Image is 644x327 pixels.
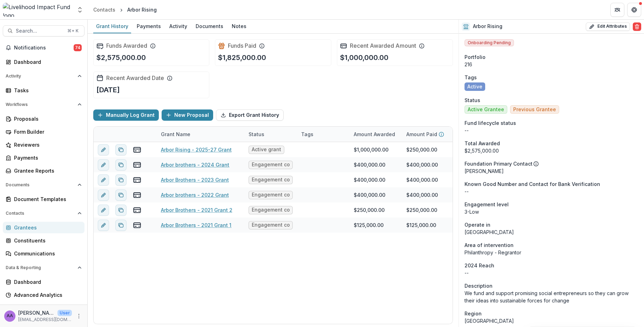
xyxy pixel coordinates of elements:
span: Tags [465,74,477,81]
p: [DATE] [96,85,120,95]
div: $400,000.00 [406,161,438,168]
button: Duplicate proposal [115,144,127,155]
h2: Funds Paid [228,42,256,49]
div: $400,000.00 [406,191,438,199]
button: Search... [3,25,84,36]
div: Tags [297,131,318,138]
a: Reviewers [3,139,84,151]
a: Arbor Brothers - 2021 Grant 1 [161,221,231,229]
button: edit [98,159,109,171]
button: edit [98,174,109,186]
span: Engagement level [465,201,509,208]
div: Amount Paid [402,127,455,142]
div: Payments [134,21,164,31]
a: Form Builder [3,126,84,138]
span: Status [465,96,480,104]
a: Dashboard [3,56,84,68]
div: Amount Awarded [350,127,402,142]
p: $2,575,000.00 [96,52,146,63]
div: Grant Name [157,127,244,142]
button: Open Contacts [3,208,84,219]
p: [GEOGRAPHIC_DATA] [465,228,638,236]
a: Grant History [93,20,131,33]
span: Engagement completed [252,177,290,183]
div: Reviewers [14,141,79,148]
span: Active [467,84,482,90]
div: Grantees [14,224,79,231]
a: Grantee Reports [3,165,84,176]
p: -- [465,269,638,276]
button: Open Workflows [3,99,84,110]
a: Documents [193,20,226,33]
span: Documents [6,182,75,187]
button: Partners [610,3,624,17]
div: $2,575,000.00 [465,147,638,154]
button: Manually Log Grant [93,109,159,121]
p: -- [465,188,638,195]
p: We fund and support promising social entrepreneurs so they can grow their ideas into sustainable ... [465,289,638,304]
button: New Proposal [162,109,213,121]
span: Engagement completed [252,222,290,228]
div: ⌘ + K [66,27,80,35]
a: Arbor Brothers - 2021 Grant 2 [161,206,232,214]
p: $1,825,000.00 [218,52,266,63]
span: Active Grantee [468,107,504,113]
a: Document Templates [3,193,84,205]
div: $125,000.00 [354,221,384,229]
button: Open entity switcher [75,3,85,17]
span: Contacts [6,211,75,216]
a: Data Report [3,302,84,314]
div: Data Report [14,304,79,312]
p: -- [465,127,638,134]
button: Get Help [627,3,641,17]
div: Dashboard [14,58,79,66]
a: Constituents [3,235,84,246]
p: [PERSON_NAME] [465,167,638,175]
a: Arbor Rising - 2025-27 Grant [161,146,232,153]
div: $1,000,000.00 [354,146,388,153]
span: Engagement completed [252,207,290,213]
span: Onboarding Pending [465,39,514,46]
a: Payments [134,20,164,33]
nav: breadcrumb [90,5,160,15]
p: Philanthropy - Regrantor [465,249,638,256]
span: Engagement completed [252,162,290,168]
button: view-payments [133,161,141,169]
span: Region [465,310,482,317]
button: Duplicate proposal [115,220,127,231]
div: Activity [167,21,190,31]
div: Arbor Rising [127,6,157,13]
span: Previous Grantee [513,107,556,113]
p: Amount Paid [406,131,437,138]
p: 216 [465,61,638,68]
span: 2024 Reach [465,262,494,269]
div: $400,000.00 [354,161,385,168]
div: Amount Awarded [350,131,399,138]
div: $400,000.00 [406,176,438,183]
button: More [75,312,83,320]
div: Notes [229,21,249,31]
p: 3-Low [465,208,638,215]
div: $250,000.00 [406,206,437,214]
div: Status [244,127,297,142]
div: Grant Name [157,131,195,138]
div: Payments [14,154,79,161]
span: Activity [6,74,75,79]
div: Documents [193,21,226,31]
span: Description [465,282,493,289]
div: Advanced Analytics [14,291,79,299]
button: Edit Attributes [586,22,630,31]
div: Grantee Reports [14,167,79,174]
button: Delete [633,22,641,31]
button: view-payments [133,191,141,199]
div: $125,000.00 [406,221,436,229]
div: Constituents [14,237,79,244]
div: $250,000.00 [354,206,385,214]
div: Document Templates [14,195,79,203]
span: Operate in [465,221,490,228]
a: Arbor Brothers - 2023 Grant [161,176,229,183]
button: edit [98,205,109,216]
span: Area of intervention [465,241,514,249]
button: Open Data & Reporting [3,262,84,273]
